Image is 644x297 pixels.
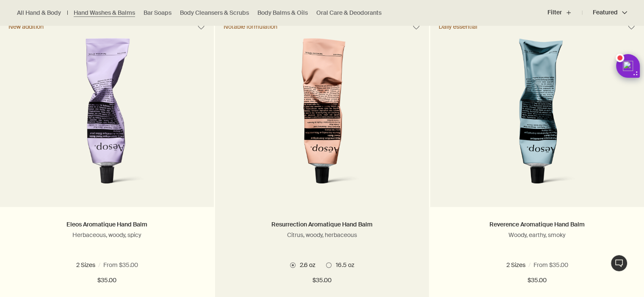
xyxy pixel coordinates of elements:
a: Body Balms & Oils [257,9,308,17]
span: 2.4 oz [510,261,531,269]
span: 16.5 oz [547,261,569,269]
p: Woody, earthy, smoky [443,231,631,239]
span: 16.5 oz [332,261,354,269]
a: Reverence Aromatique Hand Balm in aluminium tube [430,38,644,207]
img: Resurrection Aromatique Hand Balm in aluminium tube [256,38,388,194]
button: Save to cabinet [193,19,209,34]
div: New addition [8,23,44,30]
a: Bar Soaps [144,9,171,17]
a: Reverence Aromatique Hand Balm [489,221,585,228]
a: Resurrection Aromatique Hand Balm [271,221,373,228]
button: Save to cabinet [409,19,424,34]
a: All Hand & Body [17,9,61,17]
span: 2.6 oz [296,261,315,269]
a: Hand Washes & Balms [74,9,135,17]
a: Body Cleansers & Scrubs [180,9,249,17]
button: Filter [547,3,582,23]
button: Live Assistance [611,255,627,272]
p: Herbaceous, woody, spicy [13,231,201,239]
div: Daily essential [439,23,477,30]
a: Oral Care & Deodorants [316,9,381,17]
img: Eleos Aromatique Hand Balm in a purple aluminium tube. [41,38,173,194]
span: $35.00 [312,275,332,286]
button: Save to cabinet [624,19,639,34]
span: $35.00 [97,275,116,286]
span: 16.5 oz [116,261,139,269]
button: Featured [582,3,627,23]
a: Resurrection Aromatique Hand Balm in aluminium tube [215,38,429,207]
p: Citrus, woody, herbaceous [228,231,416,239]
img: Reverence Aromatique Hand Balm in aluminium tube [471,38,603,194]
span: $35.00 [528,275,547,286]
span: 2.4 oz [80,261,100,269]
div: Notable formulation [224,23,277,30]
a: Eleos Aromatique Hand Balm [66,221,147,228]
